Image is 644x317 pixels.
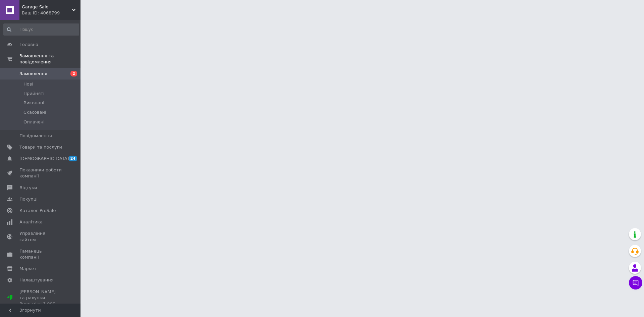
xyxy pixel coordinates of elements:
span: Налаштування [19,277,54,283]
span: Управління сайтом [19,230,62,243]
span: Показники роботи компанії [19,167,62,179]
span: Товари та послуги [19,144,62,150]
span: Замовлення та повідомлення [19,53,80,65]
div: Prom мікс 1 000 [19,301,62,307]
span: Прийняті [23,91,44,97]
span: [PERSON_NAME] та рахунки [19,289,62,307]
div: Ваш ID: 4068799 [22,10,80,16]
span: Повідомлення [19,133,52,139]
span: Оплачені [23,119,45,125]
span: Замовлення [19,71,47,77]
span: Покупці [19,196,38,202]
span: Маркет [19,266,37,272]
span: [DEMOGRAPHIC_DATA] [19,156,69,162]
span: Скасовані [23,109,46,115]
button: Чат з покупцем [629,276,642,289]
span: Нові [23,81,33,87]
span: Виконані [23,100,44,106]
span: Каталог ProSale [19,208,56,214]
span: Головна [19,42,38,48]
span: 2 [70,71,77,76]
input: Пошук [3,23,79,36]
span: Аналітика [19,219,43,225]
span: Гаманець компанії [19,248,62,260]
span: Відгуки [19,185,37,191]
span: Garage Sale [22,4,72,10]
span: 24 [69,156,77,161]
